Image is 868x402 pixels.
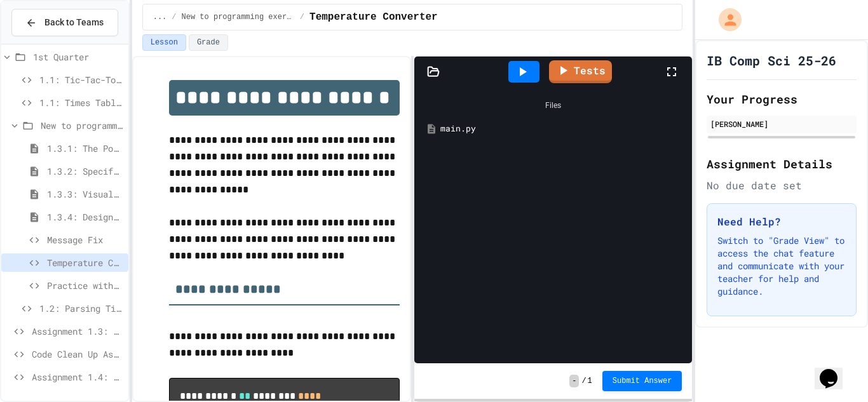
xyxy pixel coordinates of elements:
button: Grade [189,34,228,51]
button: Back to Teams [11,9,118,36]
span: - [569,375,579,387]
span: / [300,12,304,22]
span: ... [153,12,167,22]
span: 1st Quarter [33,50,123,64]
span: Back to Teams [44,16,104,29]
button: Submit Answer [602,371,682,391]
span: Assignment 1.4: Reading and Parsing Data [32,370,123,384]
span: Message Fix [47,233,123,246]
div: No due date set [707,178,857,193]
span: / [172,12,176,22]
h3: Need Help? [717,214,846,229]
h2: Your Progress [707,90,857,108]
span: New to programming exercises [41,119,123,132]
span: 1.3.4: Designing Flowcharts [47,210,123,224]
div: [PERSON_NAME] [710,118,853,130]
span: New to programming exercises [182,12,295,22]
span: 1 [588,376,592,386]
div: My Account [705,5,745,34]
h2: Assignment Details [707,155,857,173]
div: main.py [440,123,684,135]
span: Practice with Python [47,279,123,292]
button: Lesson [142,34,186,51]
span: Temperature Converter [309,10,438,25]
span: Temperature Converter [47,256,123,269]
span: 1.3.2: Specifying Ideas with Pseudocode [47,164,123,178]
a: Tests [549,60,612,83]
p: Switch to "Grade View" to access the chat feature and communicate with your teacher for help and ... [717,234,846,298]
span: Code Clean Up Assignment [32,347,123,361]
span: / [581,376,586,386]
span: 1.1: Tic-Tac-Toe (Year 2) [39,73,123,86]
span: Assignment 1.3: Longitude and Latitude Data [32,325,123,338]
iframe: chat widget [815,351,855,389]
div: Files [421,93,686,117]
span: 1.2: Parsing Time Data [39,302,123,315]
span: 1.1: Times Table (Year 1/SL) [39,96,123,109]
span: 1.3.3: Visualizing Logic with Flowcharts [47,187,123,201]
h1: IB Comp Sci 25-26 [707,51,836,69]
span: 1.3.1: The Power of Algorithms [47,142,123,155]
span: Submit Answer [613,376,672,386]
